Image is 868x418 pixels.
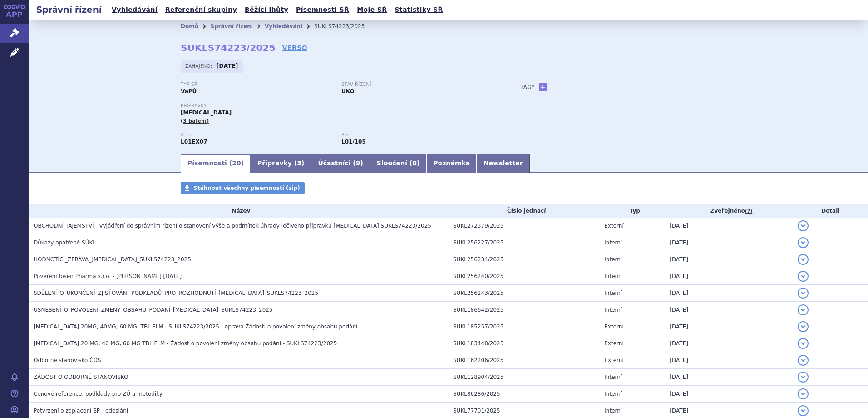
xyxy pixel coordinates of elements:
a: Běžící lhůty [242,4,291,16]
button: detail [798,321,809,332]
a: VERSO [282,43,307,52]
strong: Cabozantinib [341,139,366,145]
td: [DATE] [665,352,793,369]
td: SUKL256227/2025 [449,234,600,251]
th: Detail [793,204,868,218]
th: Název [29,204,449,218]
button: detail [798,338,809,349]
a: Písemnosti SŘ [293,4,352,16]
button: detail [798,355,809,366]
a: Newsletter [477,154,530,173]
button: detail [798,372,809,383]
td: SUKL256240/2025 [449,268,600,285]
td: SUKL256243/2025 [449,285,600,302]
span: Externí [604,340,623,347]
td: SUKL186642/2025 [449,302,600,318]
h2: Správní řízení [29,3,109,16]
td: SUKL183448/2025 [449,335,600,352]
abbr: (?) [745,208,752,214]
td: [DATE] [665,302,793,318]
a: Písemnosti (20) [181,154,251,173]
strong: KABOZANTINIB [181,139,207,145]
span: Externí [604,223,623,229]
span: OBCHODNÍ TAJEMSTVÍ - Vyjádření do správním řízení o stanovení výše a podmínek úhrady léčivého pří... [34,223,431,229]
a: Statistiky SŘ [392,4,445,16]
span: Interní [604,408,622,414]
a: Vyhledávání [265,23,302,30]
a: Přípravky (3) [251,154,311,173]
span: Interní [604,374,622,380]
th: Číslo jednací [449,204,600,218]
td: [DATE] [665,386,793,403]
a: Správní řízení [210,23,253,30]
span: Interní [604,391,622,397]
span: Odborné stanovisko ČOS [34,357,101,363]
a: Účastníci (9) [311,154,370,173]
span: 0 [412,159,417,167]
span: Stáhnout všechny písemnosti (zip) [193,185,300,191]
td: SUKL256234/2025 [449,251,600,268]
span: CABOMETYX 20 MG, 40 MG, 60 MG TBL FLM - Žádost o povolení změny obsahu podání - SUKLS74223/2025 [34,340,337,347]
td: SUKL128904/2025 [449,369,600,386]
p: Přípravky: [181,103,502,109]
span: (3 balení) [181,118,209,124]
td: [DATE] [665,218,793,234]
span: Pověření Ipsen Pharma s.r.o. - Jan Strnad_od 21.05.2025 [34,273,182,279]
span: SDĚLENÍ_O_UKONČENÍ_ZJIŠŤOVÁNÍ_PODKLADŮ_PRO_ROZHODNUTÍ_CABOMETYX_SUKLS74223_2025 [34,290,318,296]
button: detail [798,254,809,265]
span: Externí [604,323,623,330]
span: Zahájeno: [185,62,214,70]
p: Stav řízení: [341,82,493,87]
p: Typ SŘ: [181,82,332,87]
td: [DATE] [665,234,793,251]
p: RS: [341,132,493,138]
a: Moje SŘ [354,4,390,16]
td: SUKL185257/2025 [449,318,600,335]
button: detail [798,220,809,231]
button: detail [798,388,809,399]
span: Interní [604,307,622,313]
h3: Tagy [520,82,535,93]
strong: [DATE] [217,63,238,69]
button: detail [798,304,809,315]
a: Stáhnout všechny písemnosti (zip) [181,182,305,194]
span: 3 [297,159,301,167]
button: detail [798,288,809,299]
button: detail [798,237,809,248]
button: detail [798,271,809,282]
td: SUKL86286/2025 [449,386,600,403]
a: + [539,83,547,91]
th: Typ [600,204,665,218]
td: [DATE] [665,268,793,285]
td: SUKL272379/2025 [449,218,600,234]
span: Interní [604,273,622,279]
span: [MEDICAL_DATA] [181,109,232,116]
td: SUKL162206/2025 [449,352,600,369]
span: Potvrzení o zaplacení SP - odeslání [34,408,128,414]
td: [DATE] [665,251,793,268]
p: ATC: [181,132,332,138]
strong: VaPÚ [181,88,197,95]
span: Interní [604,290,622,296]
span: ŽÁDOST O ODBORNÉ STANOVISKO [34,374,128,380]
td: [DATE] [665,335,793,352]
a: Vyhledávání [109,4,160,16]
span: Interní [604,256,622,263]
a: Sloučení (0) [370,154,426,173]
a: Poznámka [426,154,477,173]
th: Zveřejněno [665,204,793,218]
td: [DATE] [665,369,793,386]
span: Externí [604,357,623,363]
span: 20 [232,159,241,167]
span: USNESENÍ_O_POVOLENÍ_ZMĚNY_OBSAHU_PODÁNÍ_CABOMETYX_SUKLS74223_2025 [34,307,273,313]
span: Cenové reference, podklady pro ZÚ a metodiky [34,391,163,397]
span: Důkazy opatřené SÚKL [34,239,96,246]
strong: SUKLS74223/2025 [181,42,276,53]
span: Interní [604,239,622,246]
td: [DATE] [665,285,793,302]
a: Domů [181,23,198,30]
td: [DATE] [665,318,793,335]
strong: UKO [341,88,355,95]
span: CABOMETYX 20MG, 40MG, 60 MG, TBL FLM - SUKLS74223/2025 - oprava Žádosti o povolení změny obsahu p... [34,323,357,330]
span: HODNOTÍCÍ_ZPRÁVA_CABOMETYX_SUKLS74223_2025 [34,256,191,263]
